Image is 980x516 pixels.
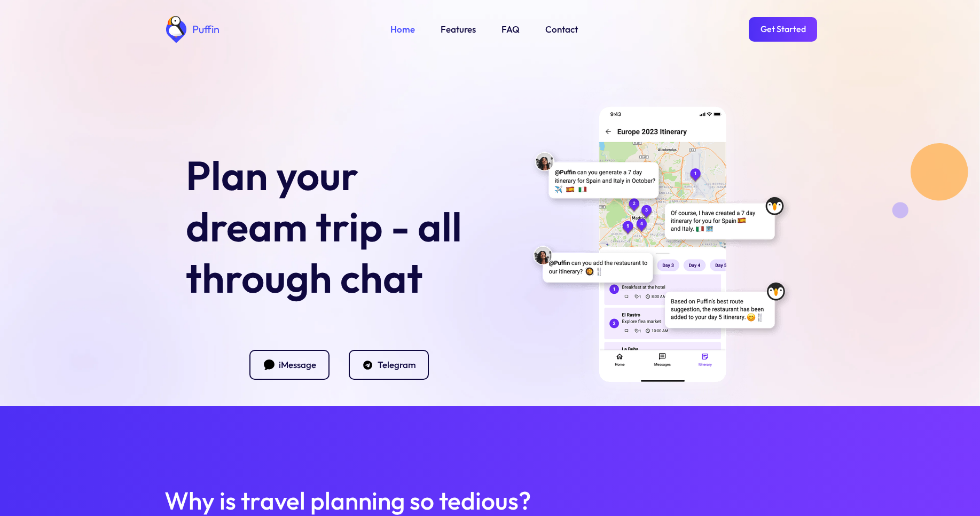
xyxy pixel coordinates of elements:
[528,85,795,403] img: An image showing the Puffin mobile app: There is a map with many locations and a day-by-day itine...
[349,350,437,380] a: Icon of the Telegram chat app logo.Telegram
[545,22,578,36] a: Contact
[190,24,219,35] div: Puffin
[361,358,374,372] img: Icon of the Telegram chat app logo.
[390,22,415,36] a: Home
[163,16,219,43] a: home
[441,22,476,36] a: Features
[262,358,276,372] img: Icon of an iMessage bubble.
[186,150,480,303] h1: Plan your dream trip - all through chat
[249,350,338,380] a: Icon of an iMessage bubble.iMessage
[501,22,520,36] a: FAQ
[279,359,316,371] div: iMessage
[378,359,416,371] div: Telegram
[749,17,817,42] a: Get Started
